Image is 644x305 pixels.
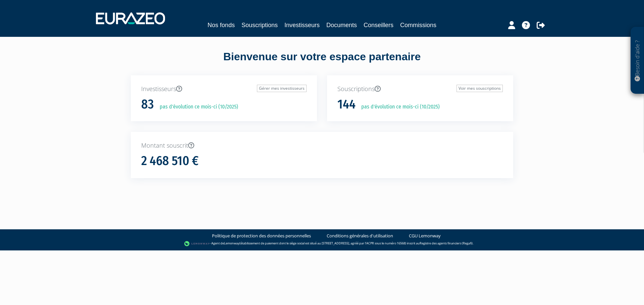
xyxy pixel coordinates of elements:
[420,241,473,245] a: Registre des agents financiers (Regafi)
[241,20,278,30] a: Souscriptions
[155,103,238,111] p: pas d'évolution ce mois-ci (10/2025)
[141,85,307,93] p: Investisseurs
[257,85,307,92] a: Gérer mes investisseurs
[141,97,154,111] h1: 83
[284,20,320,30] a: Investisseurs
[400,20,436,30] a: Commissions
[96,12,165,24] img: 1732889491-logotype_eurazeo_blanc_rvb.png
[326,20,357,30] a: Documents
[208,20,235,30] a: Nos fonds
[141,154,199,168] h1: 2 468 510 €
[7,240,637,247] div: - Agent de (établissement de paiement dont le siège social est situé au [STREET_ADDRESS], agréé p...
[141,141,503,150] p: Montant souscrit
[184,240,210,247] img: logo-lemonway.png
[409,233,441,239] a: CGU Lemonway
[457,85,503,92] a: Voir mes souscriptions
[357,103,440,111] p: pas d'évolution ce mois-ci (10/2025)
[364,20,393,30] a: Conseillers
[126,49,518,75] div: Bienvenue sur votre espace partenaire
[634,30,641,91] p: Besoin d'aide ?
[212,233,311,239] a: Politique de protection des données personnelles
[337,85,503,93] p: Souscriptions
[337,97,356,111] h1: 144
[224,241,239,245] a: Lemonway
[327,233,393,239] a: Conditions générales d'utilisation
